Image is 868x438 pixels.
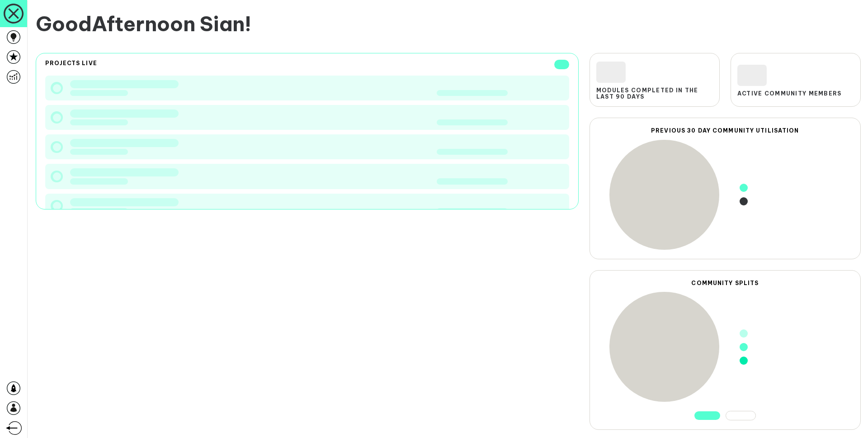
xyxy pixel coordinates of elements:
h2: Previous 30 day Community Utilisation [598,127,852,134]
button: gender [694,411,720,420]
span: Active Community Members [737,90,842,97]
span: Sian ! [200,11,251,37]
h2: Projects live [45,60,97,69]
span: 10 [554,60,569,69]
span: Modules completed in the last 90 days [596,87,713,100]
h2: Community Splits [598,280,852,286]
button: ethnicity [726,411,756,420]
